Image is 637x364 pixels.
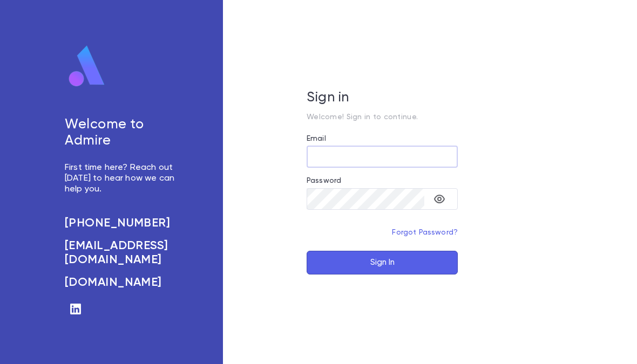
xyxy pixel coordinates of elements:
[307,251,458,274] button: Sign In
[65,276,180,290] a: [DOMAIN_NAME]
[307,90,458,106] h5: Sign in
[307,176,341,185] label: Password
[307,113,458,121] p: Welcome! Sign in to continue.
[65,162,180,195] p: First time here? Reach out [DATE] to hear how we can help you.
[65,216,180,230] a: [PHONE_NUMBER]
[307,134,326,143] label: Email
[65,45,109,88] img: logo
[429,188,450,210] button: toggle password visibility
[392,229,458,236] a: Forgot Password?
[65,117,180,149] h5: Welcome to Admire
[65,239,180,267] a: [EMAIL_ADDRESS][DOMAIN_NAME]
